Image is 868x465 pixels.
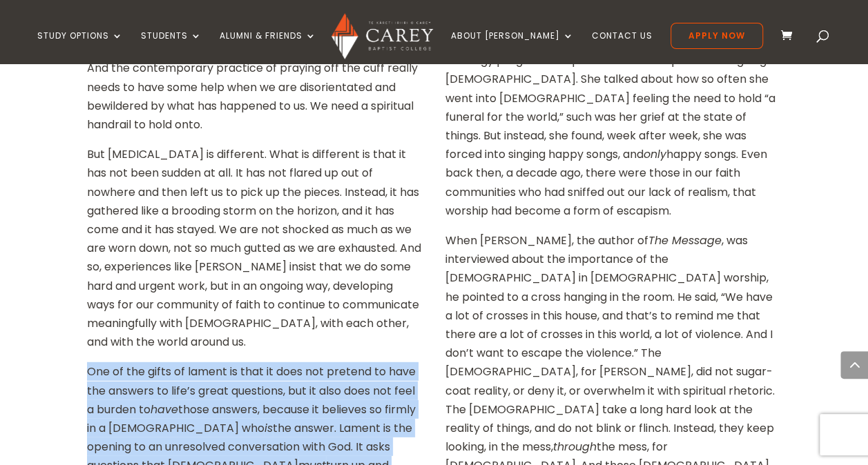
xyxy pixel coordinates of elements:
[220,31,316,63] a: Alumni & Friends
[141,31,202,63] a: Students
[87,145,423,362] p: But [MEDICAL_DATA] is different. What is different is that it has not been sudden at all. It has ...
[553,439,597,455] em: through
[331,13,433,59] img: Carey Baptist College
[445,14,782,231] p: Long before [MEDICAL_DATA], long before the [DEMOGRAPHIC_DATA] attacks, I heard a teacher in my t...
[151,402,178,417] em: have
[592,31,653,63] a: Contact Us
[264,420,273,436] em: is
[451,31,574,63] a: About [PERSON_NAME]
[37,31,123,63] a: Study Options
[671,23,763,49] a: Apply Now
[644,146,666,162] em: only
[648,232,722,248] em: The Message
